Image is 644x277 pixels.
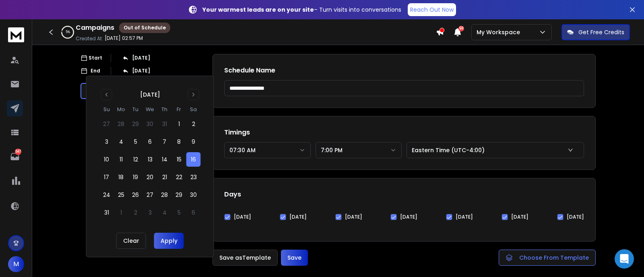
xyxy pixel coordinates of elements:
[157,152,172,167] button: 14
[76,35,103,42] p: Created At:
[99,188,114,202] button: 24
[186,152,201,167] button: 16
[157,188,172,202] button: 28
[101,89,112,100] button: Go to previous month
[114,134,128,149] button: 4
[128,152,143,167] button: 12
[15,149,21,155] p: 547
[99,152,114,167] button: 10
[511,214,528,220] label: [DATE]
[186,188,201,202] button: 30
[186,205,201,220] button: 6
[186,117,201,131] button: 2
[186,105,201,114] th: Saturday
[408,3,456,16] a: Reach Out Now
[234,214,251,220] label: [DATE]
[99,134,114,149] button: 3
[188,89,199,100] button: Go to next month
[143,205,157,220] button: 3
[99,117,114,131] button: 27
[202,6,314,14] strong: Your warmest leads are on your site
[157,134,172,149] button: 7
[114,117,128,131] button: 28
[143,117,157,131] button: 30
[99,105,114,114] th: Sunday
[143,152,157,167] button: 13
[8,256,24,272] button: M
[289,214,307,220] label: [DATE]
[7,149,23,165] a: 547
[128,170,143,184] button: 19
[281,250,308,266] button: Save
[119,23,170,33] div: Out of Schedule
[157,117,172,131] button: 31
[224,128,584,137] h1: Timings
[128,134,143,149] button: 5
[519,254,589,262] span: Choose From Template
[132,68,150,74] p: [DATE]
[172,170,186,184] button: 22
[80,107,209,123] button: Add Schedule
[143,188,157,202] button: 27
[114,152,128,167] button: 11
[128,117,143,131] button: 29
[224,190,584,199] h1: Days
[128,105,143,114] th: Tuesday
[157,105,172,114] th: Thursday
[143,134,157,149] button: 6
[316,142,402,158] button: 7:00 PM
[410,6,454,14] p: Reach Out Now
[114,170,128,184] button: 18
[128,205,143,220] button: 2
[412,146,488,154] p: Eastern Time (UTC-4:00)
[213,250,278,266] button: Save asTemplate
[172,188,186,202] button: 29
[172,134,186,149] button: 8
[91,68,100,74] p: End
[172,152,186,167] button: 15
[8,27,24,42] img: logo
[456,214,473,220] label: [DATE]
[561,24,630,40] button: Get Free Credits
[224,66,584,75] h1: Schedule Name
[400,214,417,220] label: [DATE]
[143,105,157,114] th: Wednesday
[105,35,143,41] p: [DATE] 02:57 PM
[172,117,186,131] button: 1
[116,233,146,249] button: Clear
[154,233,184,249] button: Apply
[477,28,523,36] p: My Workspace
[128,188,143,202] button: 26
[186,170,201,184] button: 23
[114,205,128,220] button: 1
[567,214,584,220] label: [DATE]
[186,134,201,149] button: 9
[172,205,186,220] button: 5
[578,28,624,36] p: Get Free Credits
[89,55,102,61] p: Start
[114,105,128,114] th: Monday
[99,205,114,220] button: 31
[140,91,160,99] div: [DATE]
[458,26,464,31] span: 50
[157,170,172,184] button: 21
[345,214,362,220] label: [DATE]
[172,105,186,114] th: Friday
[615,249,634,269] div: Open Intercom Messenger
[157,205,172,220] button: 4
[224,142,311,158] button: 07:30 AM
[202,6,401,14] p: – Turn visits into conversations
[114,188,128,202] button: 25
[66,30,70,35] p: 5 %
[143,170,157,184] button: 20
[499,250,596,266] button: Choose From Template
[99,170,114,184] button: 17
[132,55,150,61] p: [DATE]
[76,23,114,33] h1: Campaigns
